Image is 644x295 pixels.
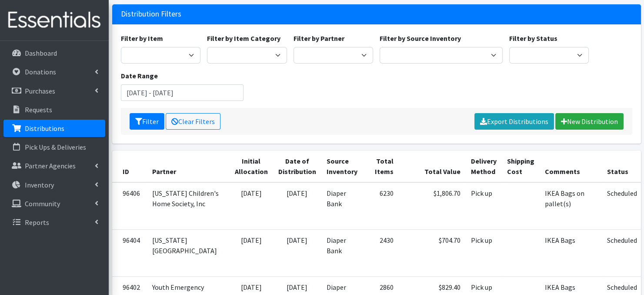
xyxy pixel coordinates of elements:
[25,143,86,151] p: Pick Ups & Deliveries
[25,49,57,57] p: Dashboard
[3,101,105,118] a: Requests
[3,120,105,137] a: Distributions
[121,84,244,101] input: January 1, 2011 - December 31, 2011
[230,151,273,182] th: Initial Allocation
[273,182,321,230] td: [DATE]
[321,151,366,182] th: Source Inventory
[399,229,466,276] td: $704.70
[121,70,158,81] label: Date Range
[25,124,64,133] p: Distributions
[602,229,642,276] td: Scheduled
[147,229,230,276] td: [US_STATE] [GEOGRAPHIC_DATA]
[112,151,147,182] th: ID
[555,113,624,130] a: New Distribution
[3,138,105,156] a: Pick Ups & Deliveries
[321,229,366,276] td: Diaper Bank
[25,67,56,76] p: Donations
[3,44,105,62] a: Dashboard
[147,151,230,182] th: Partner
[380,33,461,44] label: Filter by Source Inventory
[121,10,181,19] h3: Distribution Filters
[366,151,399,182] th: Total Items
[147,182,230,230] td: [US_STATE] Children's Home Society, Inc
[399,182,466,230] td: $1,806.70
[366,182,399,230] td: 6230
[112,182,147,230] td: 96406
[25,199,60,208] p: Community
[3,82,105,100] a: Purchases
[230,229,273,276] td: [DATE]
[112,229,147,276] td: 96404
[602,151,642,182] th: Status
[166,113,220,130] a: Clear Filters
[25,105,52,114] p: Requests
[25,218,49,227] p: Reports
[273,229,321,276] td: [DATE]
[130,113,164,130] button: Filter
[3,63,105,80] a: Donations
[466,229,502,276] td: Pick up
[3,195,105,212] a: Community
[366,229,399,276] td: 2430
[207,33,280,44] label: Filter by Item Category
[25,181,54,189] p: Inventory
[509,33,557,44] label: Filter by Status
[399,151,466,182] th: Total Value
[474,113,554,130] a: Export Distributions
[121,33,163,44] label: Filter by Item
[273,151,321,182] th: Date of Distribution
[230,182,273,230] td: [DATE]
[294,33,344,44] label: Filter by Partner
[466,182,502,230] td: Pick up
[3,176,105,194] a: Inventory
[321,182,366,230] td: Diaper Bank
[602,182,642,230] td: Scheduled
[3,157,105,174] a: Partner Agencies
[3,6,105,35] img: HumanEssentials
[540,182,602,230] td: IKEA Bags on pallet(s)
[540,229,602,276] td: IKEA Bags
[25,87,55,95] p: Purchases
[3,214,105,231] a: Reports
[466,151,502,182] th: Delivery Method
[502,151,540,182] th: Shipping Cost
[25,161,76,170] p: Partner Agencies
[540,151,602,182] th: Comments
